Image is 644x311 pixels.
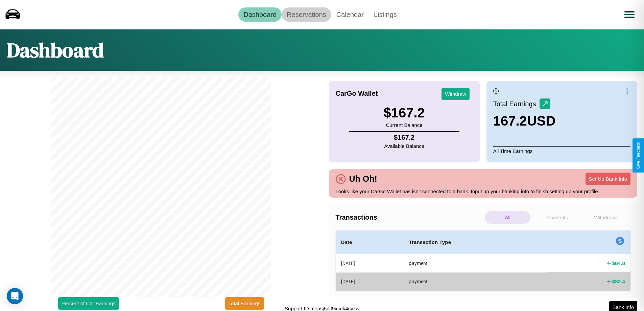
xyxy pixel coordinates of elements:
[636,142,641,169] div: Give Feedback
[7,36,104,64] h1: Dashboard
[336,254,404,273] th: [DATE]
[493,113,556,129] h3: 167.2 USD
[403,254,547,273] th: payment
[620,5,639,24] button: Open menu
[336,214,483,221] h4: Transactions
[612,278,625,285] h4: $ 82.4
[534,211,579,224] p: Payments
[336,90,378,97] h4: CarGo Wallet
[7,288,23,304] div: Open Intercom Messenger
[336,187,631,196] p: Looks like your CarGo Wallet has isn't connected to a bank. Input up your banking info to finish ...
[403,272,547,290] th: payment
[336,272,404,290] th: [DATE]
[442,88,470,100] button: Withdraw
[341,238,398,246] h4: Date
[384,134,424,141] h4: $ 167.2
[493,98,540,110] p: Total Earnings
[583,211,629,224] p: Withdraws
[346,174,381,184] h4: Uh Oh!
[493,146,630,156] p: All Time Earnings
[612,260,625,267] h4: $ 84.8
[238,7,282,22] a: Dashboard
[409,238,542,246] h4: Transaction Type
[384,141,424,151] p: Available Balance
[225,297,264,310] button: Total Earnings
[586,173,630,185] button: Set Up Bank Info
[331,7,369,22] a: Calendar
[383,120,425,130] p: Current Balance
[282,7,331,22] a: Reservations
[336,230,631,291] table: simple table
[383,105,425,120] h3: $ 167.2
[485,211,530,224] p: All
[369,7,402,22] a: Listings
[58,297,119,310] button: Percent of Car Earnings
